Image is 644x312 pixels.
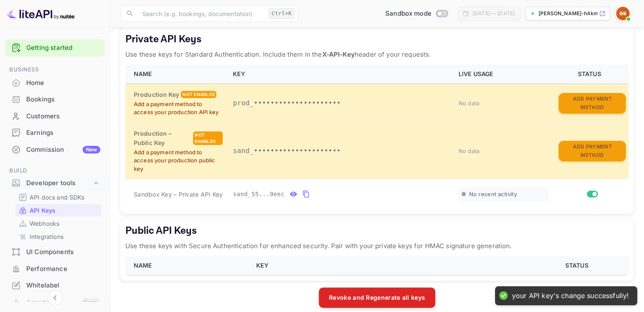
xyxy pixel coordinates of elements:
th: LIVE USAGE [453,65,553,84]
p: sand_••••••••••••••••••••• [233,146,448,156]
div: your API key's change successfully! [512,291,629,300]
button: Collapse navigation [47,290,63,305]
a: Getting started [26,43,100,53]
a: API docs and SDKs [19,193,98,202]
div: [DATE] — [DATE] [473,10,515,17]
div: Not enabled [193,131,223,145]
div: UI Components [26,247,100,257]
p: [PERSON_NAME]-h4kmi.n... [539,10,597,17]
a: Whitelabel [5,277,105,293]
th: NAME [125,65,228,84]
th: KEY [251,256,528,275]
div: Home [5,75,105,91]
div: Earnings [26,128,100,138]
p: Integrations [30,232,64,241]
div: Performance [5,261,105,277]
a: Bookings [5,91,105,107]
span: No data [459,100,480,107]
button: Revoke and Regenerate all keys [319,287,435,308]
th: STATUS [553,65,629,84]
p: Use these keys for Standard Authentication. Include them in the header of your requests. [125,49,629,60]
div: Not enabled [181,91,216,98]
div: Customers [5,108,105,125]
p: Add a payment method to access your production public key [134,148,223,173]
img: Gurpreet singh [616,7,630,20]
a: Earnings [5,125,105,140]
strong: X-API-Key [322,50,354,58]
div: Commission [26,145,100,155]
a: Add Payment Method [558,147,626,154]
span: No recent activity [469,191,517,198]
p: API Keys [30,206,55,215]
div: CommissionNew [5,142,105,158]
a: Integrations [19,232,98,241]
a: Performance [5,261,105,276]
div: Bookings [5,91,105,108]
th: KEY [228,65,453,84]
div: Webhooks [15,217,101,230]
p: API docs and SDKs [30,193,85,202]
div: Earnings [5,125,105,141]
span: No data [459,148,480,154]
input: Search (e.g. bookings, documentation) [137,5,265,22]
div: Ctrl+K [268,8,295,19]
div: Customers [26,112,100,121]
div: Switch to Production mode [382,9,451,19]
p: Use these keys with Secure Authentication for enhanced security. Pair with your private keys for ... [125,241,629,251]
h5: Private API Keys [125,33,629,46]
a: Webhooks [19,219,98,228]
div: UI Components [5,244,105,260]
div: API docs and SDKs [15,191,101,203]
th: NAME [125,256,251,275]
div: Performance [26,264,100,274]
a: Add Payment Method [558,99,626,106]
a: Home [5,75,105,90]
span: Business [5,65,105,74]
div: API Keys [15,204,101,216]
a: CommissionNew [5,142,105,157]
div: Whitelabel [26,281,100,290]
h6: Production – Public Key [134,129,191,148]
a: API Keys [19,206,98,215]
img: LiteAPI logo [7,7,75,20]
div: Home [26,78,100,88]
p: Webhooks [30,219,59,228]
span: Build [5,166,105,175]
div: Bookings [26,95,100,104]
div: Getting started [5,39,105,57]
div: Whitelabel [5,277,105,294]
p: Add a payment method to access your production API key [134,100,223,117]
span: Sandbox mode [385,9,431,19]
span: sand_55...9eec [233,190,285,199]
p: prod_••••••••••••••••••••• [233,98,448,108]
a: Customers [5,108,105,124]
div: Developer tools [5,176,105,191]
th: STATUS [528,256,629,275]
button: Add Payment Method [558,93,626,114]
h5: Public API Keys [125,224,629,238]
div: New [83,146,100,153]
a: UI Components [5,244,105,260]
div: Integrations [15,230,101,243]
table: private api keys table [125,65,629,209]
button: Add Payment Method [558,141,626,161]
div: Developer tools [26,178,92,188]
span: Sandbox Key – Private API Key [134,191,223,198]
table: public api keys table [125,256,629,276]
h6: Production Key [134,90,179,99]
